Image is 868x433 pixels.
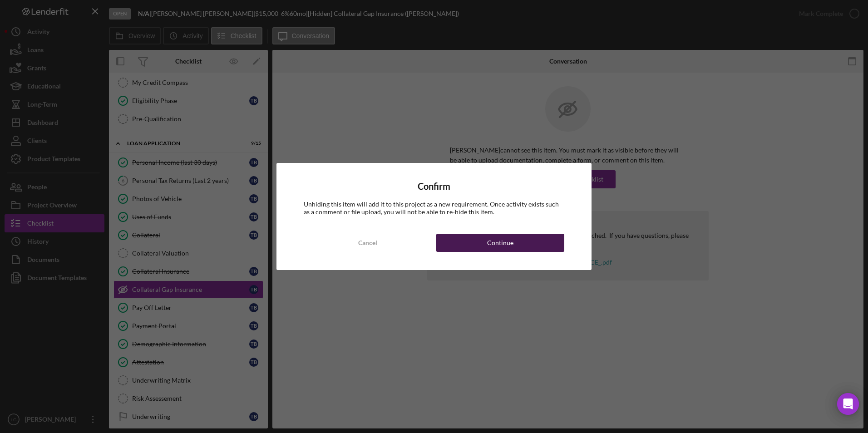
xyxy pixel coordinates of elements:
[837,393,859,415] div: Open Intercom Messenger
[487,234,513,252] div: Continue
[304,181,564,192] h4: Confirm
[304,234,432,252] button: Cancel
[436,234,564,252] button: Continue
[358,234,377,252] div: Cancel
[304,201,564,215] div: Unhiding this item will add it to this project as a new requirement. Once activity exists such as...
